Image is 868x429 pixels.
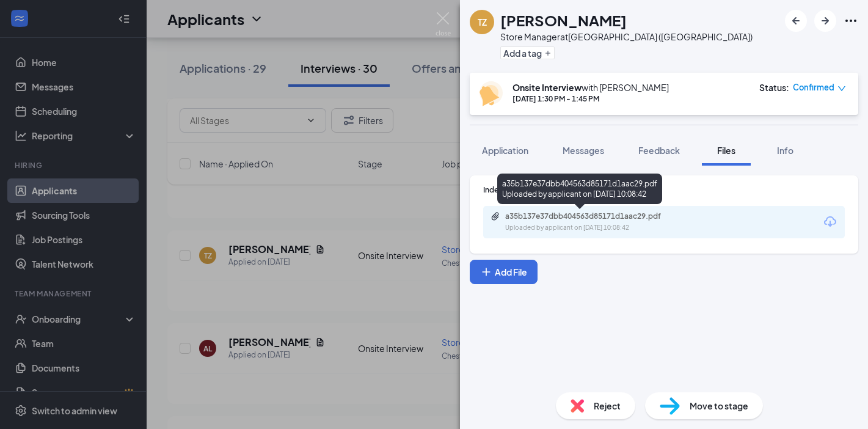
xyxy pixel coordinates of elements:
[837,84,846,93] span: down
[844,13,858,28] svg: Ellipses
[789,13,803,28] svg: ArrowLeftNew
[505,223,688,233] div: Uploaded by applicant on [DATE] 10:08:42
[544,50,552,57] svg: Plus
[480,266,492,278] svg: Plus
[512,94,669,104] div: [DATE] 1:30 PM - 1:45 PM
[500,31,753,43] div: Store Manager at [GEOGRAPHIC_DATA] ([GEOGRAPHIC_DATA])
[491,211,500,221] svg: Paperclip
[512,81,669,94] div: with [PERSON_NAME]
[500,46,555,59] button: PlusAdd a tag
[818,13,833,28] svg: ArrowRight
[512,82,582,93] b: Onsite Interview
[482,145,528,156] span: Application
[759,81,789,94] div: Status :
[814,10,836,32] button: ArrowRight
[823,215,837,229] svg: Download
[505,211,676,221] div: a35b137e37dbb404563d85171d1aac29.pdf
[497,174,662,204] div: a35b137e37dbb404563d85171d1aac29.pdf Uploaded by applicant on [DATE] 10:08:42
[478,16,487,28] div: TZ
[483,185,845,195] div: Indeed Resume
[690,399,748,413] span: Move to stage
[500,10,627,31] h1: [PERSON_NAME]
[777,145,793,156] span: Info
[491,211,688,233] a: Paperclipa35b137e37dbb404563d85171d1aac29.pdfUploaded by applicant on [DATE] 10:08:42
[785,10,807,32] button: ArrowLeftNew
[717,145,735,156] span: Files
[638,145,680,156] span: Feedback
[594,399,621,413] span: Reject
[793,81,834,94] span: Confirmed
[470,260,538,284] button: Add FilePlus
[563,145,604,156] span: Messages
